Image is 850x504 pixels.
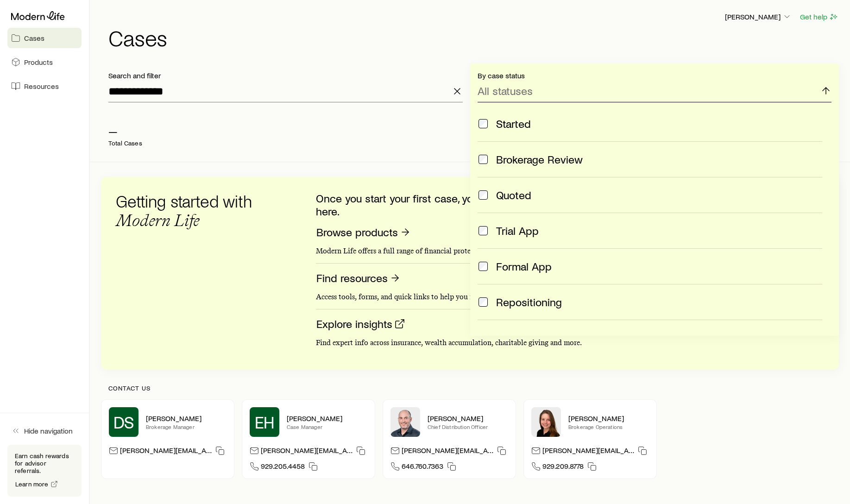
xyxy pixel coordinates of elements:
[316,246,824,256] p: Modern Life offers a full range of financial protection products from leading carriers.
[108,26,839,49] h1: Cases
[428,423,508,430] p: Chief Distribution Officer
[108,71,463,80] p: Search and filter
[568,423,649,430] p: Brokerage Operations
[316,271,401,285] a: Find resources
[479,119,488,128] input: Started
[496,117,531,130] span: Started
[7,28,82,48] a: Cases
[724,12,792,23] button: [PERSON_NAME]
[120,446,212,458] p: [PERSON_NAME][EMAIL_ADDRESS][PERSON_NAME][DOMAIN_NAME]
[402,461,443,474] span: 646.760.7363
[15,481,49,487] span: Learn more
[261,446,353,458] p: [PERSON_NAME][EMAIL_ADDRESS][DOMAIN_NAME]
[316,292,824,302] p: Access tools, forms, and quick links to help you manage your business.
[568,414,649,423] p: [PERSON_NAME]
[108,125,142,138] p: —
[496,224,539,237] span: Trial App
[116,210,200,230] span: Modern Life
[108,139,142,147] p: Total Cases
[24,82,59,91] span: Resources
[287,414,367,423] p: [PERSON_NAME]
[496,260,552,273] span: Formal App
[800,12,839,22] button: Get help
[316,338,824,347] p: Find expert info across insurance, wealth accumulation, charitable giving and more.
[478,84,533,97] p: All statuses
[725,12,792,21] p: [PERSON_NAME]
[316,192,824,218] p: Once you start your first case, you will be able to track the status and collaborate with your te...
[316,225,411,239] a: Browse products
[542,461,584,474] span: 929.209.8778
[479,190,488,200] input: Quoted
[15,452,74,474] p: Earn cash rewards for advisor referrals.
[146,423,227,430] p: Brokerage Manager
[113,413,134,431] span: DS
[24,33,44,43] span: Cases
[542,446,634,458] p: [PERSON_NAME][EMAIL_ADDRESS][DOMAIN_NAME]
[255,413,275,431] span: EH
[496,189,531,202] span: Quoted
[496,153,583,166] span: Brokerage Review
[261,461,305,474] span: 929.205.4458
[7,421,82,441] button: Hide navigation
[402,446,493,458] p: [PERSON_NAME][EMAIL_ADDRESS][DOMAIN_NAME]
[287,423,367,430] p: Case Manager
[7,52,82,72] a: Products
[390,407,420,437] img: Dan Pierson
[116,192,264,230] h3: Getting started with
[531,407,561,437] img: Ellen Wall
[479,262,488,271] input: Formal App
[24,426,73,435] span: Hide navigation
[428,414,508,423] p: [PERSON_NAME]
[316,317,406,331] a: Explore insights
[24,57,53,67] span: Products
[478,71,832,80] p: By case status
[496,296,562,309] span: Repositioning
[7,445,82,497] div: Earn cash rewards for advisor referrals.Learn more
[479,155,488,164] input: Brokerage Review
[7,76,82,96] a: Resources
[108,384,831,392] p: Contact us
[479,226,488,235] input: Trial App
[146,414,227,423] p: [PERSON_NAME]
[479,297,488,307] input: Repositioning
